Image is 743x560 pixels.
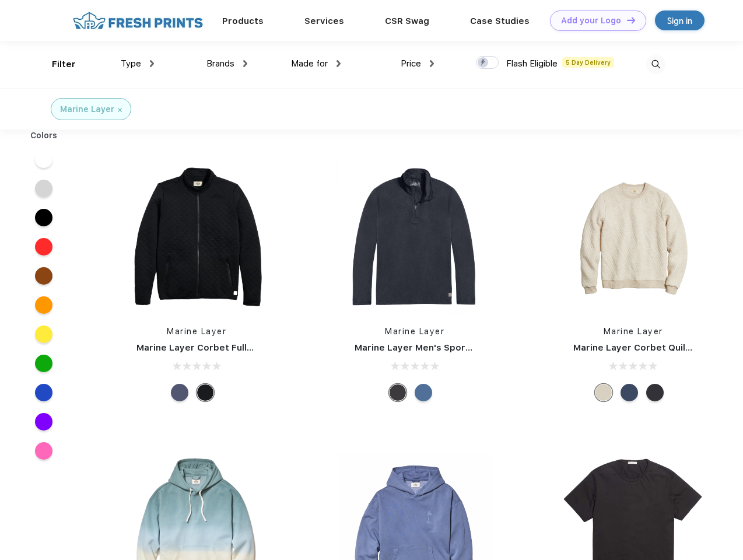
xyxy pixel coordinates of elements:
div: Deep Denim [415,384,432,401]
div: Navy Heather [621,384,638,401]
img: DT [627,17,635,23]
a: Products [222,16,264,26]
img: dropdown.png [150,60,154,67]
img: desktop_search.svg [646,55,665,74]
img: fo%20logo%202.webp [69,10,206,31]
div: Charcoal [389,384,406,401]
div: Marine Layer [60,103,114,116]
span: Flash Eligible [506,58,558,69]
img: dropdown.png [337,60,341,67]
div: Oat Heather [595,384,612,401]
span: Made for [291,58,328,69]
img: func=resize&h=266 [337,159,492,314]
div: Filter [52,58,76,71]
a: Sign in [655,10,705,30]
a: Services [304,16,344,26]
span: Type [121,58,141,69]
div: Colors [22,129,66,142]
img: dropdown.png [430,60,434,67]
img: filter_cancel.svg [118,108,122,112]
a: CSR Swag [385,16,429,26]
a: Marine Layer Corbet Full-Zip Jacket [136,342,298,353]
span: Price [401,58,421,69]
a: Marine Layer Men's Sport Quarter Zip [355,342,524,353]
img: func=resize&h=266 [556,159,711,314]
span: 5 Day Delivery [562,57,614,68]
div: Charcoal [646,384,664,401]
div: Black [197,384,214,401]
img: dropdown.png [243,60,247,67]
a: Marine Layer [604,327,663,336]
img: func=resize&h=266 [119,159,274,314]
a: Marine Layer [167,327,226,336]
div: Add your Logo [561,16,621,26]
div: Sign in [667,14,692,27]
a: Marine Layer [385,327,444,336]
span: Brands [206,58,234,69]
div: Navy [171,384,188,401]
